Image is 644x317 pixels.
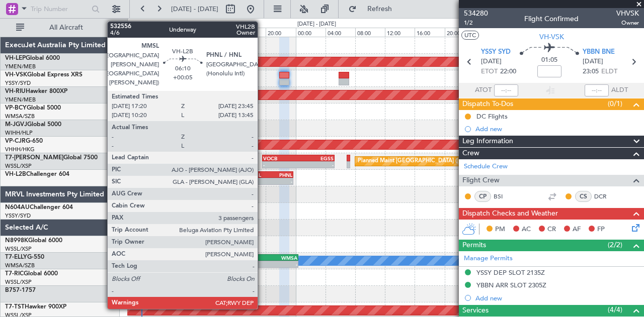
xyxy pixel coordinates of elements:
div: - [198,261,214,267]
div: - [259,261,298,267]
span: Leg Information [462,136,513,147]
div: 04:00 [147,28,177,37]
a: WIHH/HLP [5,129,33,137]
span: Permits [462,240,486,251]
div: 16:00 [236,28,266,37]
div: VOCB [263,155,298,161]
div: - [298,162,334,168]
a: N8998KGlobal 6000 [5,238,62,244]
a: WMSA/SZB [5,113,35,120]
span: Services [462,305,489,316]
span: [DATE] - [DATE] [171,5,218,14]
div: 12:00 [385,28,415,37]
span: YBBN BNE [583,47,615,57]
a: VP-BCYGlobal 5000 [5,105,61,111]
a: BSI [494,192,516,201]
span: VP-BCY [5,105,27,111]
span: VH-VSK [5,72,27,78]
span: T7-[PERSON_NAME] [5,155,63,161]
span: VP-CJR [5,138,26,144]
span: (2/2) [608,240,622,250]
div: LEMD [182,255,198,261]
a: M-JGVJGlobal 5000 [5,122,61,128]
a: T7-RICGlobal 6000 [5,271,58,277]
div: - [270,178,293,184]
span: VH-VSK [539,32,564,42]
a: VP-CJRG-650 [5,138,43,144]
span: VH-LEP [5,55,26,61]
div: 20:00 [445,28,474,37]
span: PM [495,225,505,235]
div: - [263,162,298,168]
span: Dispatch Checks and Weather [462,208,558,220]
span: CR [547,225,556,235]
span: Crew [462,148,479,159]
span: YSSY SYD [481,47,511,57]
span: ELDT [601,67,617,77]
span: M-JGVJ [5,122,27,128]
a: VH-VSKGlobal Express XRS [5,72,83,78]
a: N604AUChallenger 604 [5,204,73,210]
span: T7-TST [5,304,25,310]
a: YMEN/MEB [5,63,36,70]
div: MMSL [247,172,270,178]
a: WSSL/XSP [5,162,32,170]
button: UTC [461,31,479,40]
span: N604AU [5,204,30,210]
span: ETOT [481,67,498,77]
span: AC [522,225,531,235]
a: YSSY/SYD [5,79,31,87]
span: (4/4) [608,304,622,315]
div: HECA [198,255,214,261]
a: DCR [594,192,617,201]
div: Planned Maint [GEOGRAPHIC_DATA] ([GEOGRAPHIC_DATA]) [358,154,516,169]
div: - [220,261,259,267]
a: VH-RIUHawker 800XP [5,88,67,94]
span: N8998K [5,238,28,244]
span: Refresh [359,6,401,13]
a: T7-[PERSON_NAME]Global 7500 [5,155,98,161]
span: 22:00 [500,67,516,77]
div: [DATE] - [DATE] [129,20,168,29]
span: AF [573,225,581,235]
div: HECA [220,255,259,261]
div: Add new [475,125,639,133]
div: 00:00 [296,28,326,37]
a: VH-LEPGlobal 6000 [5,55,60,61]
div: - [182,261,198,267]
span: All Aircraft [26,24,106,31]
a: B757-1757 [5,287,36,293]
span: [DATE] [481,57,502,67]
a: WSSL/XSP [5,278,32,286]
span: 01:05 [541,55,557,65]
div: 16:00 [415,28,444,37]
a: VHHH/HKG [5,146,35,153]
a: VH-L2BChallenger 604 [5,171,69,177]
div: WMSA [259,255,298,261]
div: YSSY DEP SLOT 2135Z [476,268,545,277]
span: 23:05 [583,67,599,77]
span: Owner [616,19,639,27]
div: Add new [475,294,639,302]
a: Manage Permits [464,254,513,264]
div: YBBN ARR SLOT 2305Z [476,281,546,289]
div: 08:00 [177,28,206,37]
a: T7-ELLYG-550 [5,254,44,260]
div: CP [474,191,491,202]
span: VHVSK [616,8,639,19]
div: 00:00 [117,28,147,37]
span: ALDT [611,85,628,95]
div: 04:00 [326,28,355,37]
span: VH-RIU [5,88,26,94]
a: T7-TSTHawker 900XP [5,304,66,310]
a: WSSL/XSP [5,245,32,253]
div: CS [575,191,592,202]
button: Refresh [344,1,404,17]
div: [DATE] - [DATE] [297,20,336,29]
span: VH-L2B [5,171,26,177]
span: Flight Crew [462,175,500,186]
div: 12:00 [206,28,236,37]
div: Flight Confirmed [524,14,579,24]
span: FP [597,225,605,235]
div: 20:00 [266,28,295,37]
